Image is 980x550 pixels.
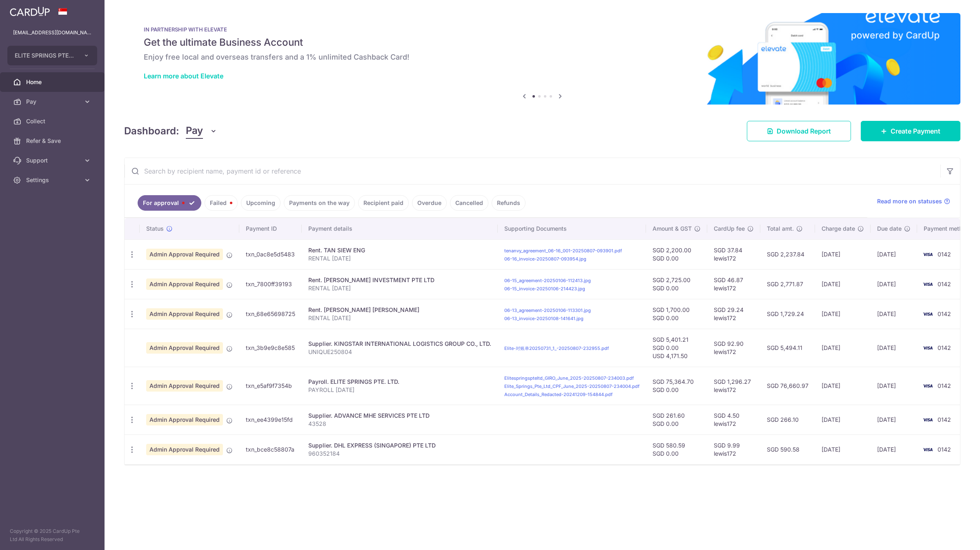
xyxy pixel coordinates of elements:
[504,345,609,351] a: Elite-对账单20250731_1_-20250807-232955.pdf
[871,239,917,269] td: [DATE]
[861,121,960,141] a: Create Payment
[938,344,951,351] span: 0142
[504,278,591,283] a: 06-15_agreement-20250106-112413.jpg
[747,121,851,141] a: Download Report
[504,383,639,389] a: Elite_Springs_Pte_Ltd_CPF_June_2025-20250807-234004.pdf
[822,225,855,233] span: Charge date
[871,299,917,329] td: [DATE]
[815,299,871,329] td: [DATE]
[938,446,951,453] span: 0142
[498,218,646,239] th: Supporting Documents
[920,279,936,289] img: Bank Card
[26,117,80,125] span: Collect
[707,367,760,405] td: SGD 1,296.27 lewis172
[653,225,692,233] span: Amount & GST
[144,36,941,49] h5: Get the ultimate Business Account
[284,195,355,211] a: Payments on the way
[871,367,917,405] td: [DATE]
[146,342,223,354] span: Admin Approval Required
[308,314,491,322] p: RENTAL [DATE]
[186,123,217,139] button: Pay
[871,269,917,299] td: [DATE]
[308,378,491,386] div: Payroll. ELITE SPRINGS PTE. LTD.
[504,286,585,292] a: 06-15_invoice-20250106-214423.jpg
[146,380,223,392] span: Admin Approval Required
[146,444,223,455] span: Admin Approval Required
[144,26,941,33] p: IN PARTNERSHIP WITH ELEVATE
[504,256,586,262] a: 06-16_invoice-20250807-093954.jpg
[308,348,491,356] p: UNIQUE250804
[646,405,707,434] td: SGD 261.60 SGD 0.00
[412,195,447,211] a: Overdue
[26,78,80,86] span: Home
[760,239,815,269] td: SGD 2,237.84
[15,51,75,60] span: ELITE SPRINGS PTE. LTD.
[917,218,979,239] th: Payment method
[26,98,80,106] span: Pay
[504,248,622,254] a: tenanvy_agreement_06-16_001-20250807-093901.pdf
[186,123,203,139] span: Pay
[707,434,760,464] td: SGD 9.99 lewis172
[146,278,223,290] span: Admin Approval Required
[239,405,302,434] td: txn_ee4399e15fd
[504,307,591,313] a: 06-13_agreement-20250106-113301.jpg
[308,306,491,314] div: Rent. [PERSON_NAME] [PERSON_NAME]
[920,415,936,425] img: Bank Card
[815,269,871,299] td: [DATE]
[144,52,941,62] h6: Enjoy free local and overseas transfers and a 1% unlimited Cashback Card!
[146,414,223,425] span: Admin Approval Required
[358,195,409,211] a: Recipient paid
[646,434,707,464] td: SGD 580.59 SGD 0.00
[938,251,951,258] span: 0142
[707,405,760,434] td: SGD 4.50 lewis172
[239,299,302,329] td: txn_68e65698725
[815,405,871,434] td: [DATE]
[239,434,302,464] td: txn_bce8c58807a
[877,225,902,233] span: Due date
[920,343,936,353] img: Bank Card
[777,126,831,136] span: Download Report
[125,158,940,184] input: Search by recipient name, payment id or reference
[239,269,302,299] td: txn_7800ff39193
[646,239,707,269] td: SGD 2,200.00 SGD 0.00
[938,281,951,287] span: 0142
[871,434,917,464] td: [DATE]
[308,420,491,428] p: 43528
[239,367,302,405] td: txn_e5af9f7354b
[7,46,97,65] button: ELITE SPRINGS PTE. LTD.
[124,124,179,138] h4: Dashboard:
[646,299,707,329] td: SGD 1,700.00 SGD 0.00
[815,329,871,367] td: [DATE]
[707,239,760,269] td: SGD 37.84 lewis172
[13,29,91,37] p: [EMAIL_ADDRESS][DOMAIN_NAME]
[26,137,80,145] span: Refer & Save
[707,269,760,299] td: SGD 46.87 lewis172
[504,316,584,321] a: 06-13_invoice-20250108-141641.jpg
[646,329,707,367] td: SGD 5,401.21 SGD 0.00 USD 4,171.50
[146,225,164,233] span: Status
[239,239,302,269] td: txn_0ac8e5d5483
[504,375,634,381] a: Elitespringspteltd_GIRO_June_2025-20250807-234003.pdf
[308,441,491,450] div: Supplier. DHL EXPRESS (SINGAPORE) PTE LTD
[492,195,526,211] a: Refunds
[308,276,491,284] div: Rent. [PERSON_NAME] INVESTMENT PTE LTD
[26,176,80,184] span: Settings
[450,195,488,211] a: Cancelled
[26,156,80,165] span: Support
[10,7,50,16] img: CardUp
[920,249,936,259] img: Bank Card
[920,309,936,319] img: Bank Card
[144,72,223,80] a: Learn more about Elevate
[767,225,794,233] span: Total amt.
[871,405,917,434] td: [DATE]
[920,445,936,454] img: Bank Card
[920,381,936,391] img: Bank Card
[871,329,917,367] td: [DATE]
[707,299,760,329] td: SGD 29.24 lewis172
[239,218,302,239] th: Payment ID
[815,239,871,269] td: [DATE]
[714,225,745,233] span: CardUp fee
[239,329,302,367] td: txn_3b9e9c8e585
[760,405,815,434] td: SGD 266.10
[938,416,951,423] span: 0142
